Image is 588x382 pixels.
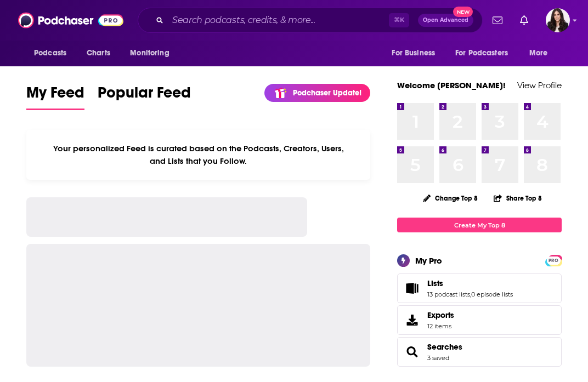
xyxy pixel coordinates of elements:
[453,7,473,17] span: New
[168,12,389,29] input: Search podcasts, credits, & more...
[427,278,443,288] span: Lists
[138,8,483,33] div: Search podcasts, credits, & more...
[427,342,462,352] a: Searches
[493,187,542,209] button: Share Top 8
[427,310,454,320] span: Exports
[546,8,570,32] span: Logged in as RebeccaShapiro
[448,43,524,64] button: open menu
[26,83,84,109] span: My Feed
[80,43,117,64] a: Charts
[546,8,570,32] button: Show profile menu
[26,83,84,110] a: My Feed
[427,278,513,288] a: Lists
[392,45,435,61] span: For Business
[384,43,449,64] button: open menu
[427,322,454,330] span: 12 items
[401,281,423,296] a: Lists
[517,80,562,90] a: View Profile
[34,45,66,61] span: Podcasts
[470,290,471,298] span: ,
[98,83,191,110] a: Popular Feed
[522,43,562,64] button: open menu
[87,45,110,61] span: Charts
[427,354,449,362] a: 3 saved
[416,191,484,205] button: Change Top 8
[397,273,562,303] span: Lists
[546,8,570,32] img: User Profile
[471,290,513,298] a: 0 episode lists
[418,14,473,27] button: Open AdvancedNew
[401,312,423,328] span: Exports
[397,80,506,90] a: Welcome [PERSON_NAME]!
[455,45,508,61] span: For Podcasters
[427,290,470,298] a: 13 podcast lists
[18,10,123,31] img: Podchaser - Follow, Share and Rate Podcasts
[130,45,169,61] span: Monitoring
[529,45,548,61] span: More
[293,88,361,98] p: Podchaser Update!
[401,344,423,360] a: Searches
[122,43,183,64] button: open menu
[415,255,442,266] div: My Pro
[26,43,81,64] button: open menu
[98,83,191,109] span: Popular Feed
[488,11,507,30] a: Show notifications dropdown
[397,218,562,232] a: Create My Top 8
[423,18,468,23] span: Open Advanced
[26,130,370,180] div: Your personalized Feed is curated based on the Podcasts, Creators, Users, and Lists that you Follow.
[547,256,560,265] span: PRO
[547,256,560,264] a: PRO
[389,13,409,27] span: ⌘ K
[397,337,562,367] span: Searches
[516,11,533,30] a: Show notifications dropdown
[397,305,562,335] a: Exports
